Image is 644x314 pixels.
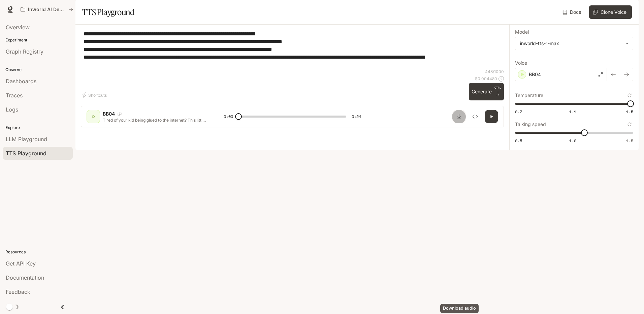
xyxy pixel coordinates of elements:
span: 0:00 [224,113,233,120]
p: Inworld AI Demos [28,7,66,12]
span: 1.5 [626,109,633,115]
span: 1.5 [626,138,633,144]
p: Model [515,30,529,34]
button: All workspaces [18,3,76,16]
p: BB04 [103,111,115,117]
span: 1.0 [569,138,576,144]
button: Download audio [452,110,466,123]
p: Voice [515,61,527,65]
p: Temperature [515,93,543,98]
span: 0:24 [352,113,361,120]
p: Tired of your kid being glued to the internet? This little device changes everything. It’s loaded... [103,117,207,123]
div: Download audio [440,304,479,313]
p: CTRL + [494,86,501,94]
a: Docs [561,5,584,19]
button: Shortcuts [81,90,109,100]
p: 448 / 1000 [485,69,504,74]
p: Talking speed [515,122,546,127]
p: ⏎ [494,86,501,98]
p: BB04 [529,71,541,78]
button: GenerateCTRL +⏎ [469,83,504,100]
p: $ 0.004480 [475,76,497,82]
div: inworld-tts-1-max [515,37,633,50]
button: Clone Voice [589,5,632,19]
button: Copy Voice ID [115,112,124,116]
button: Reset to default [626,121,633,128]
button: Inspect [469,110,482,123]
button: Reset to default [626,92,633,99]
span: 1.1 [569,109,576,115]
h1: TTS Playground [82,5,134,19]
div: D [88,111,99,122]
span: 0.7 [515,109,522,115]
span: 0.5 [515,138,522,144]
div: inworld-tts-1-max [520,40,622,47]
